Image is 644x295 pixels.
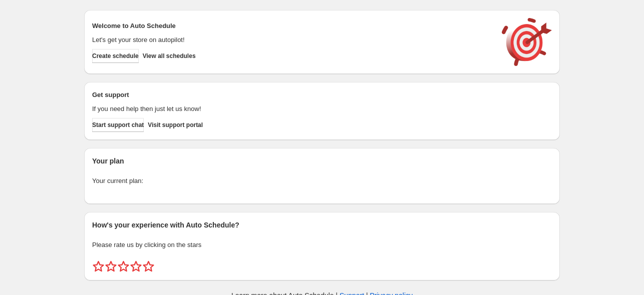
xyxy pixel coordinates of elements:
[92,35,492,45] p: Let's get your store on autopilot!
[92,156,552,166] h2: Your plan
[148,118,203,132] a: Visit support portal
[92,52,139,60] span: Create schedule
[92,49,139,63] button: Create schedule
[92,121,144,129] span: Start support chat
[92,220,552,230] h2: How's your experience with Auto Schedule?
[148,121,203,129] span: Visit support portal
[143,52,196,60] span: View all schedules
[92,240,552,250] p: Please rate us by clicking on the stars
[92,104,492,114] p: If you need help then just let us know!
[92,176,552,186] p: Your current plan:
[92,90,492,100] h2: Get support
[143,49,196,63] button: View all schedules
[92,118,144,132] a: Start support chat
[92,21,492,31] h2: Welcome to Auto Schedule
